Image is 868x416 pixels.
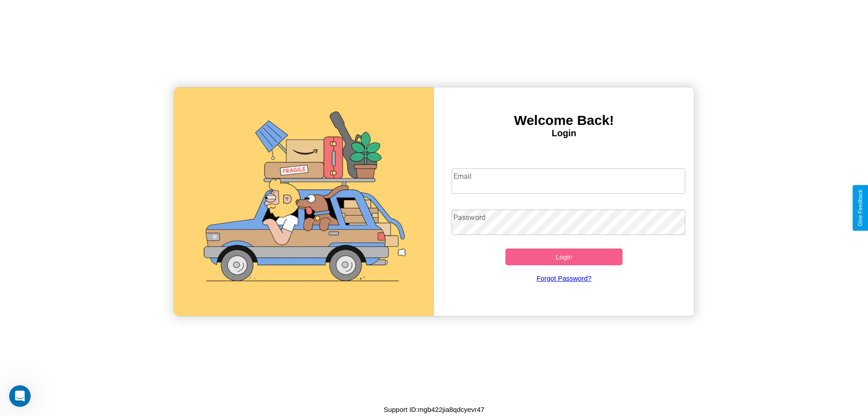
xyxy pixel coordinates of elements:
[505,249,623,265] button: Login
[434,128,694,139] h4: Login
[9,385,31,407] iframe: Intercom live chat
[174,87,434,316] img: gif
[447,265,681,291] a: Forgot Password?
[384,403,485,416] p: Support ID: mgb422jia8qdcyevr47
[857,190,863,226] div: Give Feedback
[434,113,694,128] h3: Welcome Back!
